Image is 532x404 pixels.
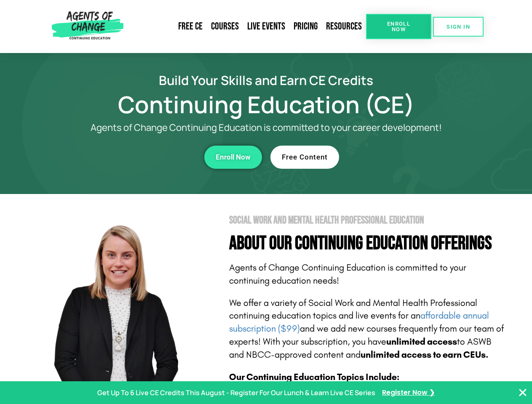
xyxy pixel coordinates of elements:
[97,387,375,399] p: Get Up To 6 Live CE Credits This August - Register For Our Lunch & Learn Live CE Series
[322,17,366,36] a: Resources
[243,17,289,36] a: Live Events
[229,372,399,383] b: Our Continuing Education Topics Include:
[207,17,243,36] a: Courses
[380,21,418,32] span: Enroll Now
[386,336,457,347] b: unlimited access
[127,17,366,36] nav: Menu
[382,387,435,399] a: Register Now ❯
[216,154,251,161] span: Enroll Now
[433,17,484,37] a: SIGN IN
[26,95,506,114] h1: Continuing Education (CE)
[282,154,328,161] span: Free Content
[26,74,506,86] h2: Build Your Skills and Earn CE Credits
[229,262,466,286] span: Agents of Change Continuing Education is committed to your continuing education needs!
[174,17,207,36] a: Free CE
[204,146,262,169] a: Enroll Now
[518,388,528,398] button: Close Banner
[366,14,431,39] a: Enroll Now
[289,17,322,36] a: Pricing
[229,215,506,226] h2: Social Work and Mental Health Professional Education
[229,297,506,361] p: We offer a variety of Social Work and Mental Health Professional continuing education topics and ...
[229,234,506,253] h4: About Our Continuing Education Offerings
[361,349,489,360] b: unlimited access to earn CEUs.
[60,122,473,133] p: Agents of Change Continuing Education is committed to your career development!
[446,24,470,29] span: SIGN IN
[270,146,339,169] a: Free Content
